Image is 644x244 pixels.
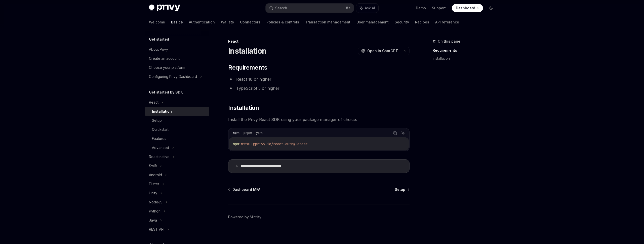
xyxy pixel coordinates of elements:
h1: Installation [228,46,266,55]
span: ⌘ K [345,6,351,10]
a: Recipes [415,16,429,28]
div: Java [149,217,157,223]
a: Choose your platform [145,63,209,72]
div: pnpm [242,130,254,136]
a: Transaction management [305,16,350,28]
span: Open in ChatGPT [367,48,398,53]
li: React 18 or higher [228,76,410,83]
a: Dashboard [452,4,483,12]
div: Configuring Privy Dashboard [149,74,197,80]
button: Copy the contents from the code block [392,130,398,136]
span: Dashboard [456,6,475,11]
a: Setup [145,116,209,125]
img: dark logo [149,5,180,12]
a: Basics [171,16,183,28]
a: Security [395,16,409,28]
div: REST API [149,226,164,232]
div: Installation [152,108,172,114]
a: Installation [145,107,209,116]
div: Swift [149,163,157,169]
a: Connectors [240,16,260,28]
a: Quickstart [145,125,209,134]
div: Choose your platform [149,65,185,71]
h5: Get started [149,36,169,42]
button: Ask AI [356,4,378,13]
a: Features [145,134,209,143]
div: yarn [255,130,264,136]
div: Python [149,208,160,214]
div: Create an account [149,55,180,62]
div: Quickstart [152,127,169,133]
div: Unity [149,190,157,196]
span: Install the Privy React SDK using your package manager of choice: [228,116,410,123]
div: Android [149,172,162,178]
span: Requirements [228,64,267,72]
a: Authentication [189,16,215,28]
div: About Privy [149,46,168,52]
div: Advanced [152,145,169,151]
div: React [228,39,410,44]
span: Setup [395,187,405,192]
div: NodeJS [149,199,163,205]
span: npm [233,142,239,146]
div: Features [152,136,166,142]
a: API reference [435,16,459,28]
a: User management [356,16,389,28]
a: Installation [433,54,499,63]
button: Open in ChatGPT [358,47,401,55]
a: Wallets [221,16,234,28]
li: TypeScript 5 or higher [228,85,410,92]
a: Setup [395,187,409,192]
span: On this page [438,38,460,44]
span: Dashboard MFA [232,187,260,192]
div: React native [149,154,170,160]
span: @privy-io/react-auth@latest [253,142,307,146]
button: Search...⌘K [266,4,354,13]
a: Requirements [433,46,499,54]
button: Ask AI [400,130,406,136]
div: npm [231,130,241,136]
a: Welcome [149,16,165,28]
a: About Privy [145,45,209,54]
a: Policies & controls [266,16,299,28]
div: React [149,99,158,105]
h5: Get started by SDK [149,89,183,95]
div: Setup [152,117,162,124]
a: Powered by Mintlify [228,215,261,220]
span: Ask AI [365,6,375,11]
a: Dashboard MFA [229,187,260,192]
span: install [239,142,253,146]
a: Demo [416,6,426,11]
span: Installation [228,104,259,112]
div: Search... [275,5,289,11]
div: Flutter [149,181,159,187]
a: Create an account [145,54,209,63]
a: Support [432,6,446,11]
button: Toggle dark mode [487,4,495,12]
